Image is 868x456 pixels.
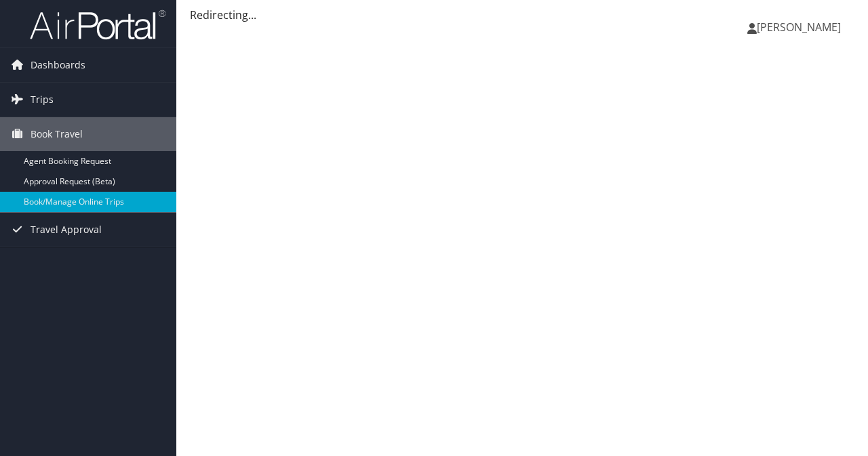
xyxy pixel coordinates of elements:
[30,9,165,41] img: airportal-logo.png
[757,20,841,35] span: [PERSON_NAME]
[31,48,85,82] span: Dashboards
[747,7,854,47] a: [PERSON_NAME]
[31,83,54,117] span: Trips
[31,117,83,151] span: Book Travel
[31,213,102,247] span: Travel Approval
[190,7,854,23] div: Redirecting...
